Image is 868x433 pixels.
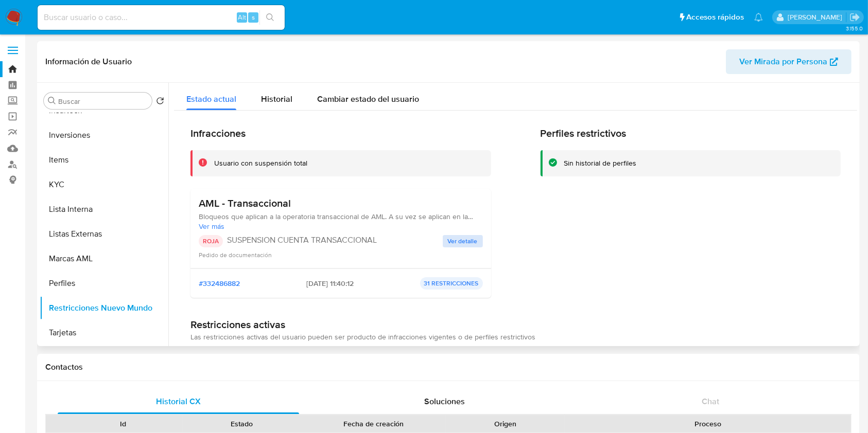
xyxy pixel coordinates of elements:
[45,362,852,372] h1: Contactos
[726,49,852,74] button: Ver Mirada por Persona
[40,197,168,222] button: Lista Interna
[686,12,744,23] span: Accesos rápidos
[40,271,168,296] button: Perfiles
[739,49,827,74] span: Ver Mirada por Persona
[156,395,201,407] span: Historial CX
[40,296,168,320] button: Restricciones Nuevo Mundo
[424,395,465,407] span: Soluciones
[572,419,844,429] div: Proceso
[190,419,294,429] div: Estado
[238,12,246,22] span: Alt
[58,97,148,106] input: Buscar
[38,11,285,24] input: Buscar usuario o caso...
[308,419,439,429] div: Fecha de creación
[849,12,860,23] a: Salir
[40,123,168,148] button: Inversiones
[48,97,56,105] button: Buscar
[40,222,168,246] button: Listas Externas
[252,12,255,22] span: s
[40,246,168,271] button: Marcas AML
[45,57,132,67] h1: Información de Usuario
[40,320,168,345] button: Tarjetas
[702,395,719,407] span: Chat
[259,10,281,25] button: search-icon
[71,419,176,429] div: Id
[156,97,164,108] button: Volver al orden por defecto
[40,148,168,172] button: Items
[754,13,763,22] a: Notificaciones
[453,419,558,429] div: Origen
[788,12,846,22] p: eliana.eguerrero@mercadolibre.com
[40,172,168,197] button: KYC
